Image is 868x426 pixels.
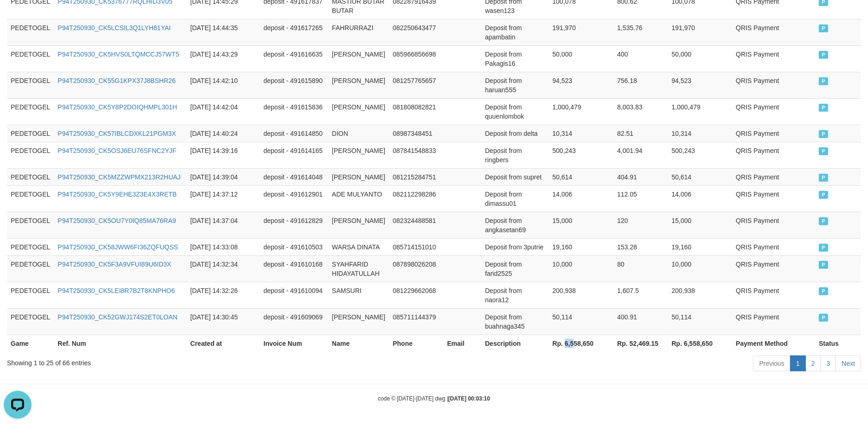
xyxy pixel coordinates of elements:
[260,19,328,45] td: deposit - 491617265
[260,238,328,255] td: deposit - 491610503
[260,142,328,168] td: deposit - 491614165
[260,98,328,125] td: deposit - 491615836
[613,72,668,98] td: 756.18
[260,125,328,142] td: deposit - 491614850
[57,261,171,268] a: P94T250930_CK5F3A9VFUI89U6ID3X
[7,255,54,282] td: PEDETOGEL
[328,238,389,255] td: WARSA DINATA
[549,98,613,125] td: 1,000,479
[549,335,613,352] th: Rp. 6,558,650
[57,287,175,294] a: P94T250930_CK5LEI8R7B2T8KNPHO6
[549,282,613,308] td: 200,938
[7,125,54,142] td: PEDETOGEL
[819,104,828,112] span: PAID
[57,147,176,154] a: P94T250930_CK5OSJ6EU76SFNC2YJF
[389,238,443,255] td: 085714151010
[481,308,549,335] td: Deposit from buahnaga345
[186,212,260,238] td: [DATE] 14:37:04
[549,168,613,185] td: 50,614
[732,238,815,255] td: QRIS Payment
[328,282,389,308] td: SAMSURI
[389,45,443,72] td: 085966856698
[668,335,732,352] th: Rp. 6,558,650
[389,98,443,125] td: 081808082821
[668,98,732,125] td: 1,000,479
[260,308,328,335] td: deposit - 491609069
[732,335,815,352] th: Payment Method
[186,255,260,282] td: [DATE] 14:32:34
[389,168,443,185] td: 081215284751
[613,335,668,352] th: Rp. 52,469.15
[186,185,260,212] td: [DATE] 14:37:12
[57,313,177,321] a: P94T250930_CK52GWJ174S2ET0LOAN
[732,185,815,212] td: QRIS Payment
[7,72,54,98] td: PEDETOGEL
[7,238,54,255] td: PEDETOGEL
[549,255,613,282] td: 10,000
[448,395,490,402] strong: [DATE] 00:03:10
[613,185,668,212] td: 112.05
[54,335,186,352] th: Ref. Num
[819,174,828,182] span: PAID
[328,212,389,238] td: [PERSON_NAME]
[57,217,176,224] a: P94T250930_CK5OU7Y0IQ85MA76RA9
[819,25,828,32] span: PAID
[378,395,490,402] small: code © [DATE]-[DATE] dwg |
[819,191,828,199] span: PAID
[186,335,260,352] th: Created at
[613,282,668,308] td: 1,607.5
[186,308,260,335] td: [DATE] 14:30:45
[613,45,668,72] td: 400
[57,51,179,58] a: P94T250930_CK5HVS0LTQMCCJ57WT5
[753,356,790,371] a: Previous
[328,308,389,335] td: [PERSON_NAME]
[389,308,443,335] td: 085711144379
[668,212,732,238] td: 15,000
[732,125,815,142] td: QRIS Payment
[613,125,668,142] td: 82.51
[732,212,815,238] td: QRIS Payment
[186,282,260,308] td: [DATE] 14:32:26
[186,45,260,72] td: [DATE] 14:43:29
[260,255,328,282] td: deposit - 491610168
[815,335,861,352] th: Status
[260,335,328,352] th: Invoice Num
[260,45,328,72] td: deposit - 491616635
[732,282,815,308] td: QRIS Payment
[443,335,481,352] th: Email
[4,4,32,32] button: Open LiveChat chat widget
[820,356,836,371] a: 3
[819,147,828,155] span: PAID
[389,125,443,142] td: 08987348451
[7,98,54,125] td: PEDETOGEL
[549,142,613,168] td: 500,243
[732,168,815,185] td: QRIS Payment
[7,282,54,308] td: PEDETOGEL
[613,142,668,168] td: 4,001.94
[328,335,389,352] th: Name
[57,103,177,111] a: P94T250930_CK5Y8P2DOIQHMPL301H
[389,142,443,168] td: 087841548833
[481,255,549,282] td: Deposit from farid2525
[668,185,732,212] td: 14,006
[328,72,389,98] td: [PERSON_NAME]
[7,142,54,168] td: PEDETOGEL
[549,19,613,45] td: 191,970
[481,185,549,212] td: Deposit from dimassu01
[7,335,54,352] th: Game
[7,168,54,185] td: PEDETOGEL
[57,24,171,32] a: P94T250930_CK5LCSIL3Q1LYH81YAI
[389,335,443,352] th: Phone
[732,98,815,125] td: QRIS Payment
[819,51,828,59] span: PAID
[260,72,328,98] td: deposit - 491615890
[668,142,732,168] td: 500,243
[668,282,732,308] td: 200,938
[613,168,668,185] td: 404.91
[389,19,443,45] td: 082250643477
[668,255,732,282] td: 10,000
[7,19,54,45] td: PEDETOGEL
[613,308,668,335] td: 400.91
[732,308,815,335] td: QRIS Payment
[819,287,828,295] span: PAID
